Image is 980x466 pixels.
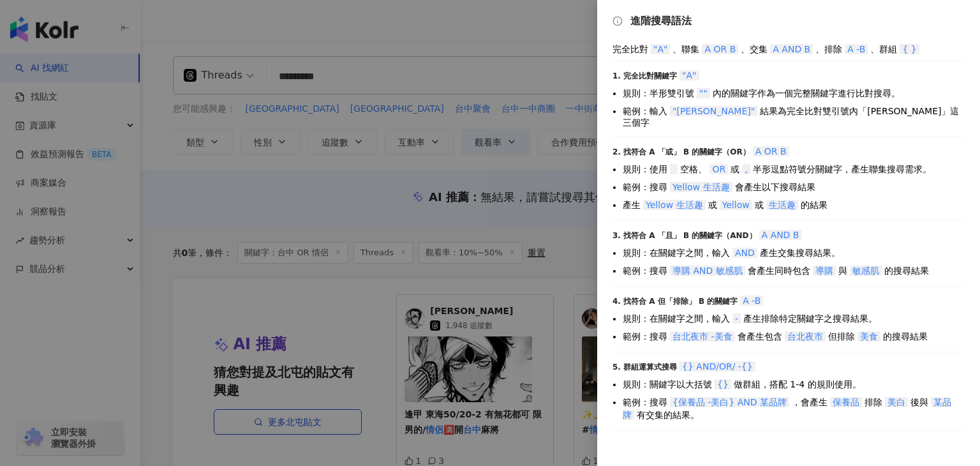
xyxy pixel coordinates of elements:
li: 範例：輸入 結果為完全比對雙引號內「[PERSON_NAME]」這三個字 [623,105,965,128]
span: Yellow 生活趣 [670,182,732,192]
div: 1. 完全比對關鍵字 [612,69,965,82]
li: 規則：在關鍵字之間，輸入 產生排除特定關鍵字之搜尋結果。 [623,312,965,325]
span: , [742,164,750,174]
li: 範例：搜尋 會產生以下搜尋結果 [623,181,965,193]
span: 保養品 [830,397,862,407]
li: 規則：使用 空格、 或 半形逗點符號分關鍵字，產生聯集搜尋需求。 [623,163,965,176]
span: "A" [679,70,699,80]
span: OR [709,164,728,174]
span: A OR B [753,146,789,156]
span: 生活趣 [766,200,798,210]
li: 產生 或 或 的結果 [623,199,965,211]
span: 導購 AND 敏感肌 [670,266,745,276]
span: "[PERSON_NAME]" [670,106,757,116]
span: A AND B [770,44,813,54]
span: AND [732,248,757,258]
li: 規則：半形雙引號 內的關鍵字作為一個完整關鍵字進行比對搜尋。 [623,87,965,100]
li: 範例：搜尋 ，會產生 排除 後與 有交集的結果。 [623,396,965,421]
span: 美白 [885,397,908,407]
div: 3. 找符合 A 「且」 B 的關鍵字（AND） [612,229,965,241]
div: 進階搜尋語法 [612,15,965,27]
span: A OR B [702,44,738,54]
span: { } [900,44,919,54]
span: Yellow 生活趣 [643,200,706,210]
div: 4. 找符合 A 但「排除」 B 的關鍵字 [612,294,965,307]
div: 完全比對 、聯集 、交集 、排除 、群組 [612,43,965,56]
span: "" [697,88,710,98]
span: Yellow [720,200,752,210]
div: 2. 找符合 A 「或」 B 的關鍵字（OR） [612,145,965,158]
li: 規則：關鍵字以大括號 做群組，搭配 1-4 的規則使用。 [623,378,965,391]
span: {} [715,379,731,389]
span: {} AND/OR/ -{} [679,361,755,372]
span: A AND B [759,230,802,240]
div: 5. 群組運算式搜尋 [612,360,965,373]
span: A -B [740,296,763,306]
span: 台北夜市 -美食 [670,331,735,342]
li: 範例：搜尋 會產生包含 但排除 的搜尋結果 [623,330,965,343]
span: 導購 [813,266,836,276]
span: "A" [651,44,670,54]
li: 規則：在關鍵字之間，輸入 產生交集搜尋結果。 [623,246,965,259]
span: 美食 [857,331,880,342]
span: A -B [845,44,868,54]
span: {保養品 -美白} AND 某品牌 [670,397,789,407]
li: 範例：搜尋 會產生同時包含 與 的搜尋結果 [623,264,965,277]
span: 敏感肌 [850,266,882,276]
span: - [732,313,741,324]
span: 台北夜市 [785,331,826,342]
